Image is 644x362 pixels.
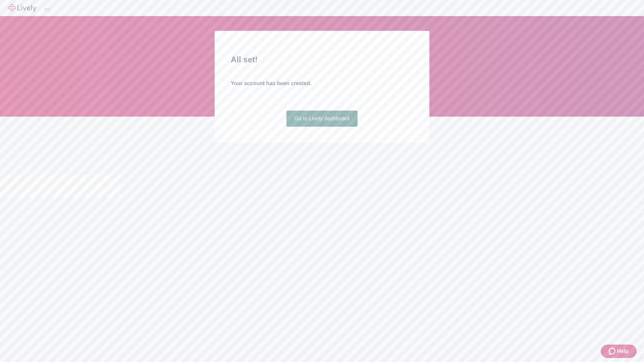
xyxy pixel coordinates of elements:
[231,79,413,87] h4: Your account has been created.
[286,111,358,127] a: Go to Lively dashboard
[617,347,629,355] span: Help
[8,4,36,12] img: Lively
[44,8,50,10] button: Log out
[231,54,413,66] h2: All set!
[609,347,617,355] svg: Zendesk support icon
[601,345,637,358] button: Zendesk support iconHelp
